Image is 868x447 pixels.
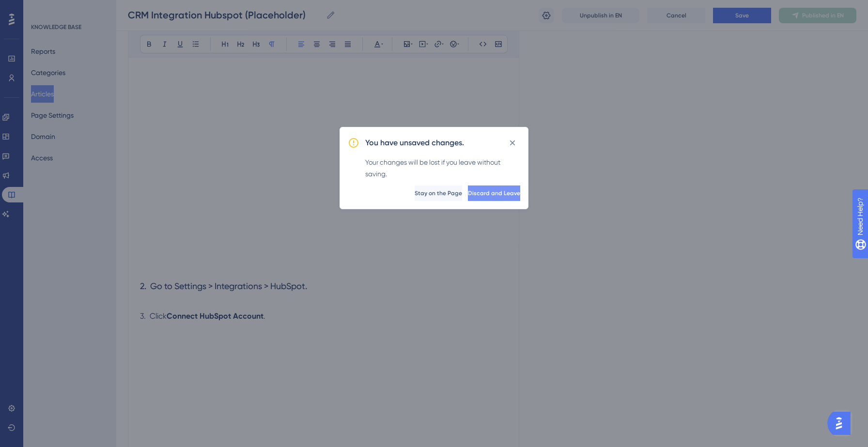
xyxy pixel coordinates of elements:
span: Stay on the Page [415,189,462,197]
h2: You have unsaved changes. [365,137,464,149]
span: Discard and Leave [468,189,520,197]
div: Your changes will be lost if you leave without saving. [365,156,520,180]
span: Need Help? [23,2,61,14]
iframe: UserGuiding AI Assistant Launcher [827,409,856,438]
